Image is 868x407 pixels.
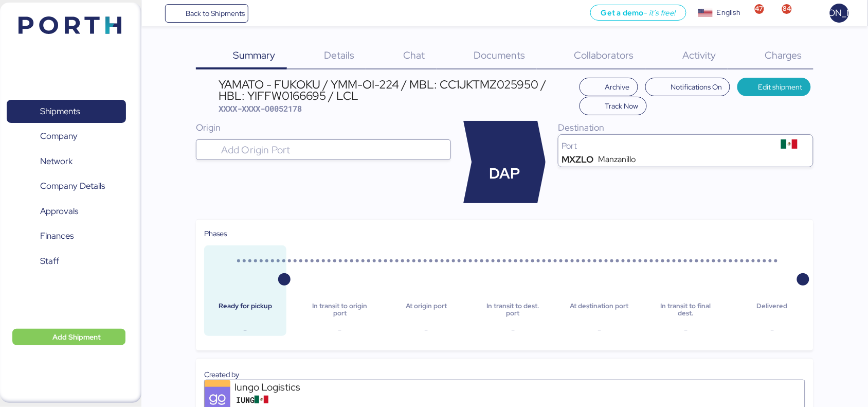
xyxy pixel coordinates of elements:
div: - [567,324,632,336]
a: Company Details [7,174,126,198]
div: - [393,324,459,336]
span: Documents [474,48,526,62]
div: YAMATO - FUKOKU / YMM-OI-224 / MBL: CC1JKTMZ025950 / HBL: YIFFW0166695 / LCL [219,79,574,102]
div: Created by [204,369,805,380]
span: Approvals [40,204,78,219]
div: Ready for pickup [212,303,278,317]
span: Finances [40,228,74,243]
div: - [739,324,805,336]
button: Track Now [580,97,647,115]
div: - [212,324,278,336]
div: Delivered [739,303,805,317]
a: Company [7,125,126,148]
div: At destination port [567,303,632,317]
span: Track Now [605,100,639,112]
span: Back to Shipments [186,7,245,20]
span: Add Shipment [52,331,101,343]
div: MXZLO [562,155,593,164]
span: Collaborators [574,48,634,62]
div: At origin port [393,303,459,317]
div: - [307,324,373,336]
div: Phases [204,228,805,239]
span: DAP [489,163,520,185]
button: Add Shipment [12,329,125,345]
button: Archive [580,78,638,96]
div: Iungo Logistics [234,380,358,394]
div: In transit to dest. port [480,303,546,317]
span: Staff [40,254,59,269]
span: Activity [683,48,716,62]
span: Edit shipment [758,81,803,93]
span: Archive [605,81,630,93]
span: Company [40,129,78,144]
a: Back to Shipments [165,4,249,23]
button: Notifications On [645,78,731,96]
div: In transit to origin port [307,303,373,317]
input: Add Origin Port [219,144,447,156]
a: Staff [7,250,126,273]
div: - [480,324,546,336]
div: Origin [196,121,451,134]
div: Manzanillo [598,155,636,164]
span: Details [324,48,355,62]
span: Notifications On [671,81,722,93]
div: - [653,324,719,336]
span: Shipments [40,104,80,119]
div: English [717,7,740,18]
div: Destination [558,121,813,134]
a: Shipments [7,100,126,123]
a: Approvals [7,200,126,223]
span: Chat [404,48,425,62]
button: Edit shipment [737,78,811,96]
div: Port [562,142,768,150]
span: Network [40,154,73,169]
span: Company Details [40,179,105,193]
button: Menu [148,5,165,22]
div: In transit to final dest. [653,303,719,317]
a: Network [7,150,126,173]
span: Summary [233,48,276,62]
span: Charges [765,48,802,62]
span: XXXX-XXXX-O0052178 [219,103,302,114]
a: Finances [7,224,126,248]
